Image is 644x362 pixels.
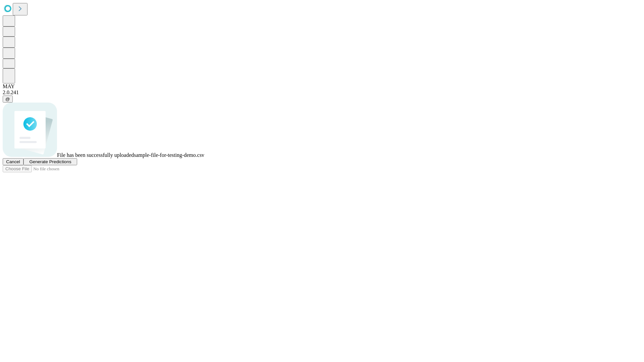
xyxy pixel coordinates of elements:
div: 2.0.241 [3,89,641,96]
span: File has been successfully uploaded [57,152,134,158]
span: sample-file-for-testing-demo.csv [134,152,204,158]
button: @ [3,96,13,103]
span: @ [5,97,10,102]
button: Cancel [3,158,23,165]
button: Generate Predictions [23,158,77,165]
span: Cancel [6,159,20,164]
div: MAY [3,83,641,89]
span: Generate Predictions [29,159,71,164]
